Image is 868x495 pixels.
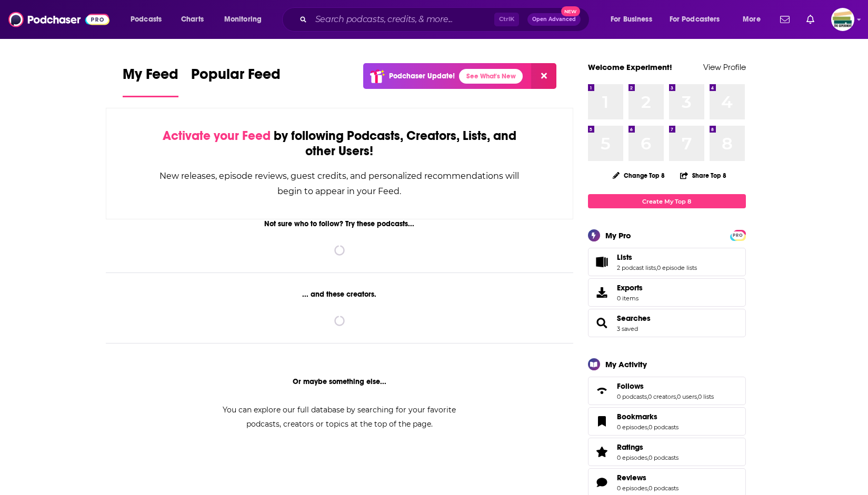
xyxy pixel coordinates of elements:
a: 0 episodes [617,484,647,492]
button: open menu [217,11,275,28]
span: Ratings [588,438,746,466]
div: Search podcasts, credits, & more... [292,7,600,32]
a: Show notifications dropdown [776,11,794,28]
a: 0 podcasts [648,484,679,492]
div: by following Podcasts, Creators, Lists, and other Users! [159,128,521,159]
span: , [647,484,648,492]
a: Show notifications dropdown [802,11,819,28]
a: Bookmarks [592,414,613,429]
span: Lists [617,252,632,262]
button: open menu [663,11,735,28]
a: 0 podcasts [648,423,679,431]
button: open menu [735,11,774,28]
a: Follows [617,381,714,391]
span: Searches [588,309,746,337]
a: 0 lists [698,393,714,400]
button: open menu [123,11,175,28]
div: Not sure who to follow? Try these podcasts... [106,219,574,228]
a: Reviews [592,475,613,490]
span: Ratings [617,442,643,452]
a: 0 episodes [617,423,647,431]
a: Popular Feed [191,65,281,97]
a: 2 podcast lists [617,264,656,271]
span: Follows [588,377,746,405]
span: Popular Feed [191,65,281,89]
span: , [647,393,648,400]
div: My Pro [605,230,631,240]
span: New [561,6,580,16]
a: 3 saved [617,325,638,332]
div: My Activity [605,359,647,369]
span: , [647,454,648,461]
a: See What's New [459,69,523,84]
p: Podchaser Update! [389,72,455,80]
img: Podchaser - Follow, Share and Rate Podcasts [8,9,109,29]
a: 0 creators [648,393,676,400]
span: Monitoring [224,12,262,27]
a: 0 podcasts [617,393,647,400]
span: , [676,393,677,400]
button: Show profile menu [831,8,854,31]
span: More [743,12,761,27]
button: Open AdvancedNew [527,13,581,26]
button: Change Top 8 [606,169,672,182]
span: Open Advanced [532,17,576,22]
span: Activate your Feed [163,128,271,144]
span: Exports [617,283,643,292]
a: 0 episodes [617,454,647,461]
span: My Feed [123,65,178,89]
a: Exports [588,278,746,307]
span: Exports [592,285,613,300]
a: Charts [174,11,210,28]
a: Ratings [617,442,679,452]
a: Follows [592,383,613,398]
span: , [656,264,657,271]
span: 0 items [617,295,643,302]
span: Logged in as ExperimentPublicist [831,8,854,31]
span: For Podcasters [670,12,720,27]
input: Search podcasts, credits, & more... [311,11,494,28]
a: 0 users [677,393,697,400]
button: Share Top 8 [680,165,727,186]
span: , [697,393,698,400]
span: Charts [181,12,204,27]
span: Podcasts [131,12,162,27]
span: For Business [611,12,652,27]
span: Follows [617,381,644,391]
div: Or maybe something else... [106,377,574,386]
a: Welcome Experiment! [588,62,672,72]
div: You can explore our full database by searching for your favorite podcasts, creators or topics at ... [210,403,469,431]
a: PRO [732,231,744,239]
span: Bookmarks [617,412,657,421]
span: Bookmarks [588,407,746,436]
a: Searches [592,316,613,330]
span: PRO [732,231,744,239]
span: Ctrl K [494,13,519,26]
div: New releases, episode reviews, guest credits, and personalized recommendations will begin to appe... [159,168,521,199]
a: 0 podcasts [648,454,679,461]
a: Create My Top 8 [588,194,746,208]
a: My Feed [123,65,178,97]
img: User Profile [831,8,854,31]
div: ... and these creators. [106,290,574,299]
span: , [647,423,648,431]
a: Lists [592,255,613,269]
a: Searches [617,314,651,323]
button: open menu [603,11,665,28]
span: Reviews [617,473,646,482]
a: Lists [617,252,697,262]
span: Lists [588,248,746,276]
a: Ratings [592,445,613,459]
a: View Profile [703,62,746,72]
a: Bookmarks [617,412,679,421]
a: Reviews [617,473,679,482]
a: 0 episode lists [657,264,697,271]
